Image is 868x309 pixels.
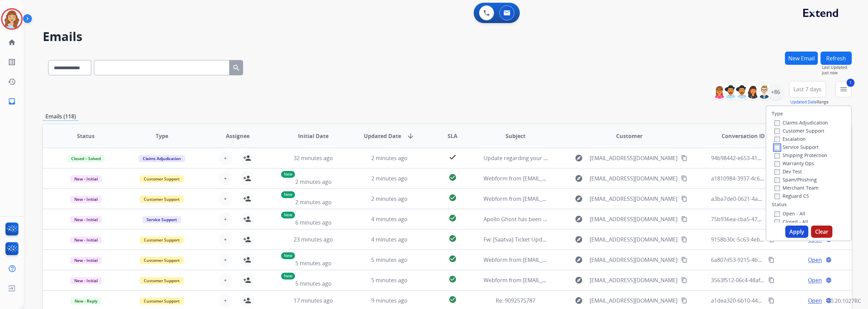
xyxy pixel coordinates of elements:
span: Updated Date [364,132,401,140]
span: Status [77,132,95,140]
label: Open - All [774,210,805,217]
input: Warranty Ops [774,161,780,167]
span: 94b98442-e653-4172-9a07-e61f23c718ab [711,154,814,162]
button: 1 [835,81,852,97]
mat-icon: home [8,38,16,46]
mat-icon: content_copy [681,297,687,304]
span: Initial Date [298,132,329,140]
input: Open - All [774,211,780,217]
span: 2 minutes ago [371,154,408,162]
span: 9158b30c-5c63-4ebf-8c5c-dcd08b18656e [711,236,814,243]
span: 6 minutes ago [295,219,332,226]
span: + [224,195,227,203]
mat-icon: explore [575,256,583,264]
span: [EMAIL_ADDRESS][DOMAIN_NAME] [590,296,677,305]
span: New - Initial [70,175,102,182]
p: New [281,252,295,259]
span: Service Support [142,216,181,223]
span: Assignee [226,132,250,140]
mat-icon: inbox [8,97,16,105]
span: Subject [506,132,526,140]
span: 1 [847,79,854,87]
span: a3ba7de0-0621-4ad4-ba7e-caae258e87ce [711,195,816,202]
span: 2 minutes ago [295,198,332,206]
mat-icon: language [826,297,832,304]
button: + [219,192,232,206]
label: Status [772,201,787,208]
input: Customer Support [774,129,780,134]
span: 2 minutes ago [295,178,332,186]
span: Customer Support [140,277,184,284]
span: Conversation ID [722,132,765,140]
button: + [219,273,232,287]
span: New - Reply [71,297,101,305]
button: + [219,294,232,307]
span: New - Initial [70,196,102,203]
span: 2 minutes ago [371,175,408,182]
p: New [281,273,295,279]
mat-icon: check_circle [449,295,457,304]
span: + [224,296,227,305]
mat-icon: explore [575,215,583,223]
mat-icon: check_circle [449,275,457,283]
button: Last 7 days [789,81,826,97]
mat-icon: person_add [243,174,251,182]
button: Updated Date [790,99,817,105]
h2: Emails [43,30,852,43]
span: [EMAIL_ADDRESS][DOMAIN_NAME] [590,235,677,244]
span: Customer Support [140,297,184,305]
span: Re: 9092575787 [496,297,535,304]
span: 9 minutes ago [371,297,408,304]
span: Last 7 days [793,88,822,91]
mat-icon: person_add [243,195,251,203]
mat-icon: content_copy [681,277,687,283]
input: Dev Test [774,169,780,175]
mat-icon: content_copy [681,257,687,263]
span: 5 minutes ago [295,280,332,287]
span: 6a807d53-9215-4b8a-8266-4c5da4c8f0a4 [711,256,814,264]
span: Customer Support [140,175,184,182]
mat-icon: history [8,78,16,86]
span: Webform from [EMAIL_ADDRESS][DOMAIN_NAME] on [DATE] [484,276,637,284]
label: Reguard CS [774,193,809,199]
span: + [224,276,227,284]
span: + [224,174,227,182]
mat-icon: person_add [243,296,251,305]
mat-icon: check_circle [449,255,457,263]
span: SLA [448,132,457,140]
mat-icon: person_add [243,256,251,264]
input: Shipping Protection [774,153,780,158]
img: avatar [2,9,21,28]
span: 4 minutes ago [371,236,408,243]
mat-icon: explore [575,296,583,305]
label: Closed - All [774,218,808,225]
span: [EMAIL_ADDRESS][DOMAIN_NAME] [590,256,677,264]
input: Escalation [774,137,780,142]
span: Just now [822,70,852,76]
button: + [219,172,232,185]
mat-icon: check_circle [449,234,457,243]
span: New - Initial [70,236,102,244]
span: + [224,154,227,162]
input: Closed - All [774,219,780,225]
span: Customer Support [140,236,184,244]
span: Closed – Solved [67,155,105,162]
label: Merchant Team [774,185,818,191]
label: Service Support [774,144,818,150]
span: + [224,215,227,223]
span: Open [808,256,822,264]
mat-icon: arrow_downward [407,132,415,140]
span: Fw: [Saatva} Ticket Updated [484,236,554,243]
mat-icon: check_circle [449,173,457,181]
mat-icon: explore [575,174,583,182]
mat-icon: explore [575,235,583,244]
input: Reguard CS [774,194,780,199]
mat-icon: check [449,153,457,161]
span: Apollo Ghost has been shipped to you for servicing [484,215,614,223]
span: Customer [616,132,643,140]
label: Spam/Phishing [774,176,817,183]
span: Claims Adjudication [139,155,185,162]
span: Update regarding your fulfillment method for Service Order: 03fab099-6d50-44d7-b4c7-2edbd19e4c94 [484,154,744,162]
mat-icon: explore [575,276,583,284]
label: Dev Test [774,168,802,175]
